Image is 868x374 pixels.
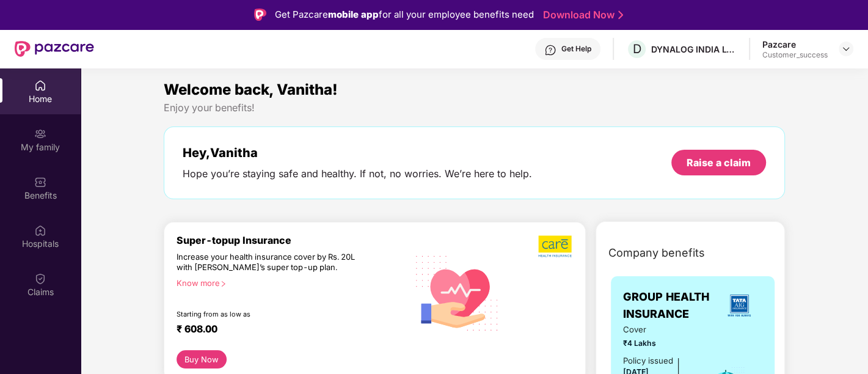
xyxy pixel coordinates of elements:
img: svg+xml;base64,PHN2ZyBpZD0iQ2xhaW0iIHhtbG5zPSJodHRwOi8vd3d3LnczLm9yZy8yMDAwL3N2ZyIgd2lkdGg9IjIwIi... [34,273,46,285]
img: insurerLogo [723,289,756,322]
div: Customer_success [762,50,828,60]
div: Enjoy your benefits! [164,101,785,114]
img: svg+xml;base64,PHN2ZyBpZD0iSGVscC0zMngzMiIgeG1sbnM9Imh0dHA6Ly93d3cudzMub3JnLzIwMDAvc3ZnIiB3aWR0aD... [544,44,556,56]
img: svg+xml;base64,PHN2ZyBpZD0iRHJvcGRvd24tMzJ4MzIiIHhtbG5zPSJodHRwOi8vd3d3LnczLm9yZy8yMDAwL3N2ZyIgd2... [841,44,851,54]
span: Welcome back, Vanitha! [164,81,338,98]
a: Download Now [543,9,619,21]
img: Stroke [618,9,623,21]
img: svg+xml;base64,PHN2ZyB3aWR0aD0iMjAiIGhlaWdodD0iMjAiIHZpZXdCb3g9IjAgMCAyMCAyMCIgZmlsbD0ibm9uZSIgeG... [34,128,46,140]
div: ₹ 608.00 [177,323,396,338]
div: DYNALOG INDIA LTD [651,43,737,55]
div: Pazcare [762,38,828,50]
div: Policy issued [623,354,673,367]
span: Company benefits [608,244,705,262]
img: svg+xml;base64,PHN2ZyB4bWxucz0iaHR0cDovL3d3dy53My5vcmcvMjAwMC9zdmciIHhtbG5zOnhsaW5rPSJodHRwOi8vd3... [407,242,506,343]
div: Know more [177,278,401,287]
div: Raise a claim [687,156,751,169]
img: svg+xml;base64,PHN2ZyBpZD0iSG9zcGl0YWxzIiB4bWxucz0iaHR0cDovL3d3dy53My5vcmcvMjAwMC9zdmciIHdpZHRoPS... [34,224,46,237]
span: D [633,42,641,56]
span: Cover [623,323,689,336]
div: Get Pazcare for all your employee benefits need [275,7,534,22]
span: ₹4 Lakhs [623,337,689,349]
span: GROUP HEALTH INSURANCE [623,288,716,323]
div: Get Help [561,44,591,54]
div: Super-topup Insurance [177,235,408,246]
div: Hope you’re staying safe and healthy. If not, no worries. We’re here to help. [183,167,532,180]
img: svg+xml;base64,PHN2ZyBpZD0iQmVuZWZpdHMiIHhtbG5zPSJodHRwOi8vd3d3LnczLm9yZy8yMDAwL3N2ZyIgd2lkdGg9Ij... [34,176,46,188]
div: Increase your health insurance cover by Rs. 20L with [PERSON_NAME]’s super top-up plan. [177,252,355,273]
div: Starting from as low as [177,310,356,318]
img: b5dec4f62d2307b9de63beb79f102df3.png [538,235,573,258]
div: Hey, Vanitha [183,145,532,160]
button: Buy Now [177,350,227,368]
img: Logo [254,9,266,21]
strong: mobile app [328,9,379,20]
span: right [220,280,227,287]
img: New Pazcare Logo [15,41,94,57]
img: svg+xml;base64,PHN2ZyBpZD0iSG9tZSIgeG1sbnM9Imh0dHA6Ly93d3cudzMub3JnLzIwMDAvc3ZnIiB3aWR0aD0iMjAiIG... [34,79,46,92]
